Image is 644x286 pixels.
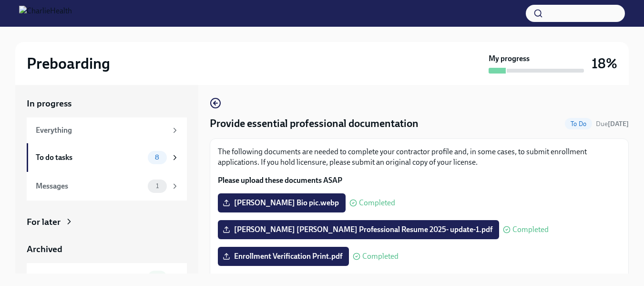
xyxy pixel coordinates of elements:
[596,120,629,128] span: Due
[218,193,346,212] label: [PERSON_NAME] Bio pic.webp
[565,120,592,127] span: To Do
[27,97,187,110] a: In progress
[27,216,61,228] div: For later
[489,53,530,64] strong: My progress
[596,119,629,128] span: August 18th, 2025 08:00
[150,182,164,190] span: 1
[36,152,144,163] div: To do tasks
[27,243,187,255] a: Archived
[210,117,419,131] h4: Provide essential professional documentation
[36,272,144,283] div: Completed tasks
[512,226,549,233] span: Completed
[27,172,187,201] a: Messages1
[27,143,187,172] a: To do tasks8
[218,176,342,185] strong: Please upload these documents ASAP
[218,147,621,168] p: The following documents are needed to complete your contractor profile and, in some cases, to sub...
[19,6,72,21] img: CharlieHealth
[27,216,187,228] a: For later
[218,220,499,239] label: [PERSON_NAME] [PERSON_NAME] Professional Resume 2025- update-1.pdf
[362,253,399,260] span: Completed
[225,198,339,208] span: [PERSON_NAME] Bio pic.webp
[608,120,629,128] strong: [DATE]
[36,125,167,136] div: Everything
[27,117,187,143] a: Everything
[592,55,617,72] h3: 18%
[36,181,144,191] div: Messages
[149,154,165,161] span: 8
[27,54,110,73] h2: Preboarding
[218,247,349,266] label: Enrollment Verification Print.pdf
[225,252,342,261] span: Enrollment Verification Print.pdf
[359,199,395,207] span: Completed
[225,225,492,234] span: [PERSON_NAME] [PERSON_NAME] Professional Resume 2025- update-1.pdf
